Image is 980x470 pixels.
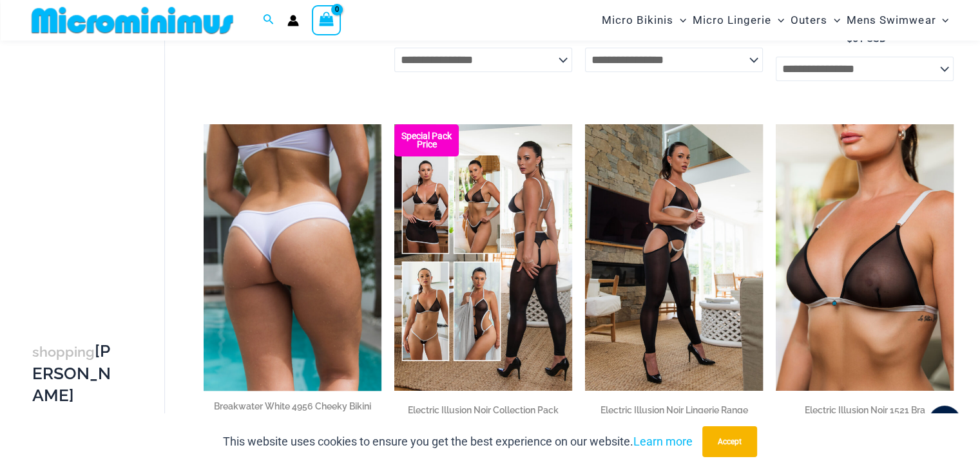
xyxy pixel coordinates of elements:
[776,124,954,391] a: Electric Illusion Noir 1521 Bra 01Electric Illusion Noir 1521 Bra 682 Thong 07Electric Illusion N...
[843,4,952,37] a: Mens SwimwearMenu ToggleMenu Toggle
[394,124,572,391] img: Collection Pack (3)
[599,4,689,37] a: Micro BikinisMenu ToggleMenu Toggle
[847,32,887,44] bdi: 51 USD
[263,12,274,28] a: Search icon link
[204,124,381,391] a: Breakwater White 4956 Shorts 01Breakwater White 341 Top 4956 Shorts 04Breakwater White 341 Top 49...
[827,4,840,37] span: Menu Toggle
[585,404,763,421] a: Electric Illusion Noir Lingerie Range
[791,4,827,37] span: Outers
[771,4,784,37] span: Menu Toggle
[32,344,95,360] span: shopping
[204,400,381,426] h2: Breakwater White 4956 Cheeky Bikini Bottom
[312,5,341,35] a: View Shopping Cart, empty
[847,4,936,37] span: Mens Swimwear
[776,404,954,417] h2: Electric Illusion Noir 1521 Bra
[204,400,381,430] a: Breakwater White 4956 Cheeky Bikini Bottom
[689,4,787,37] a: Micro LingerieMenu ToggleMenu Toggle
[633,435,693,448] a: Learn more
[702,426,757,457] button: Accept
[787,4,843,37] a: OutersMenu ToggleMenu Toggle
[32,341,119,406] h3: [PERSON_NAME]
[287,15,299,26] a: Account icon link
[394,132,459,149] b: Special Pack Price
[602,4,673,37] span: Micro Bikinis
[32,43,148,301] iframe: TrustedSite Certified
[223,432,693,451] p: This website uses cookies to ensure you get the best experience on our website.
[847,32,852,44] span: $
[585,124,763,391] img: Electric Illusion Noir 1521 Bra 611 Micro 552 Tights 07
[394,404,572,421] a: Electric Illusion Noir Collection Pack
[673,4,686,37] span: Menu Toggle
[585,404,763,417] h2: Electric Illusion Noir Lingerie Range
[204,124,381,391] img: Breakwater White 341 Top 4956 Shorts 04
[936,4,948,37] span: Menu Toggle
[693,4,771,37] span: Micro Lingerie
[776,124,954,391] img: Electric Illusion Noir 1521 Bra 01
[585,124,763,391] a: Electric Illusion Noir 1521 Bra 611 Micro 552 Tights 07Electric Illusion Noir 1521 Bra 682 Thong ...
[597,2,954,39] nav: Site Navigation
[776,404,954,421] a: Electric Illusion Noir 1521 Bra
[394,404,572,417] h2: Electric Illusion Noir Collection Pack
[394,124,572,391] a: Collection Pack (3) Electric Illusion Noir 1949 Bodysuit 04Electric Illusion Noir 1949 Bodysuit 04
[26,6,238,35] img: MM SHOP LOGO FLAT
